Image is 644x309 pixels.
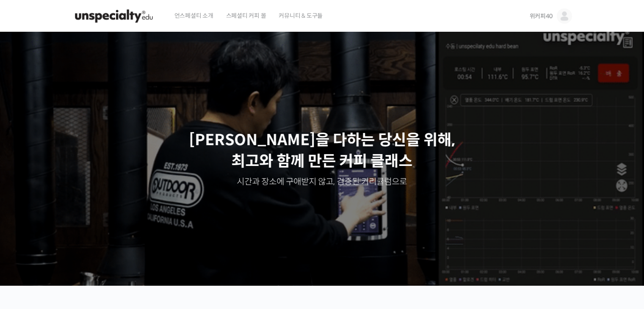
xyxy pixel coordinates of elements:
p: [PERSON_NAME]을 다하는 당신을 위해, 최고와 함께 만든 커피 클래스 [8,130,636,172]
p: 시간과 장소에 구애받지 않고, 검증된 커리큘럼으로 [8,176,636,188]
span: 위커피40 [530,12,553,20]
